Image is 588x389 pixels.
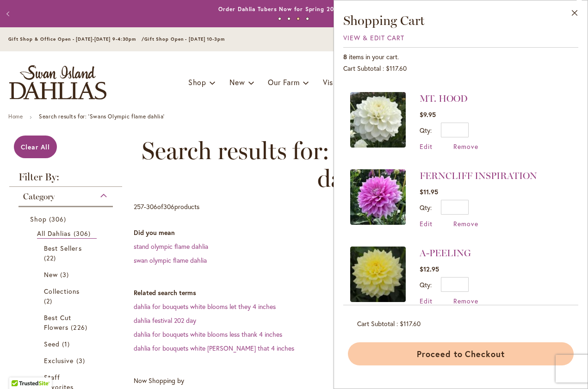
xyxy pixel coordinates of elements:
strong: Search results for: 'Swans Olympic flame dahlia' [39,113,165,120]
span: Category [23,191,55,202]
span: Visit Us [323,77,350,87]
span: 22 [44,253,58,263]
a: Home [8,113,23,120]
span: Search results for: 'Swans Olympic flame dahlia' [134,137,569,192]
span: $117.60 [400,319,421,328]
a: FERNCLIFF INSPIRATION [350,169,406,228]
span: 1 [62,339,72,349]
img: FERNCLIFF INSPIRATION [350,169,406,225]
a: stand olympic flame dahlia [134,242,208,251]
a: Exclusive [44,356,90,365]
button: 2 of 4 [287,17,291,20]
button: 4 of 4 [306,17,309,20]
a: Remove [453,296,478,305]
dt: Did you mean [134,228,579,237]
span: 3 [76,356,87,365]
a: MT. HOOD [420,93,468,104]
a: All Dahlias [37,228,97,239]
a: swan olympic flame dahlia [134,256,207,265]
span: 3 [60,270,71,279]
a: New [44,270,90,279]
a: Seed [44,339,90,349]
a: View & Edit Cart [343,33,404,42]
span: 306 [163,202,174,211]
span: Exclusive [44,356,74,365]
a: Remove [453,219,478,228]
span: Gift Shop Open - [DATE] 10-3pm [144,36,225,42]
button: 1 of 4 [278,17,281,20]
span: $12.95 [420,265,439,273]
a: Best Sellers [44,243,90,263]
span: Gift Shop & Office Open - [DATE]-[DATE] 9-4:30pm / [8,36,144,42]
a: Best Cut Flowers [44,313,90,332]
img: MT. HOOD [350,92,406,148]
strong: Filter By: [9,172,122,187]
span: $11.95 [420,187,438,196]
span: Seed [44,340,60,348]
label: Qty [420,126,432,135]
a: Order Dahlia Tubers Now for Spring 2026 Delivery! [218,6,369,12]
a: store logo [9,65,106,99]
a: Edit [420,296,433,305]
span: Now Shopping by [134,376,184,385]
span: Shopping Cart [343,12,425,28]
span: New [44,270,58,279]
span: $9.95 [420,110,436,119]
label: Qty [420,203,432,212]
span: Best Sellers [44,244,82,253]
span: Shop [188,77,206,87]
span: $117.60 [386,64,407,73]
a: dahlia for bouquets white blooms less thank 4 inches [134,330,282,339]
img: A-PEELING [350,247,406,302]
span: Cart Subtotal [343,64,381,73]
a: Collections [44,286,90,306]
a: dahlia for bouquets white blooms let they 4 inches [134,302,276,311]
span: 306 [49,214,68,224]
span: Our Farm [268,77,299,87]
button: 3 of 4 [297,17,300,20]
span: 226 [71,322,89,332]
span: 257 [134,202,144,211]
a: MT. HOOD [350,92,406,151]
button: Proceed to Checkout [348,342,574,365]
span: 306 [74,228,93,238]
p: - of products [134,199,199,214]
a: dahlia for bouquets white [PERSON_NAME] that 4 inches [134,344,294,352]
span: All Dahlias [37,229,71,238]
span: items in your cart. [349,52,399,61]
span: Cart Subtotal [357,319,395,328]
a: dahlia festival 202 day [134,316,196,325]
a: FERNCLIFF INSPIRATION [420,170,537,181]
span: Shop [30,215,47,223]
a: Shop [30,214,104,224]
a: A-PEELING [350,247,406,305]
a: Clear All [14,136,57,158]
span: 306 [146,202,157,211]
label: Qty [420,280,432,289]
span: 8 [343,52,347,61]
a: A-PEELING [420,247,471,259]
span: Clear All [21,142,50,151]
span: 2 [44,296,55,306]
dt: Related search terms [134,288,579,297]
a: Edit [420,219,433,228]
a: Remove [453,142,478,151]
a: Edit [420,142,433,151]
span: New [229,77,245,87]
span: Collections [44,287,80,296]
span: Best Cut Flowers [44,313,71,332]
iframe: Launch Accessibility Center [7,356,33,382]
